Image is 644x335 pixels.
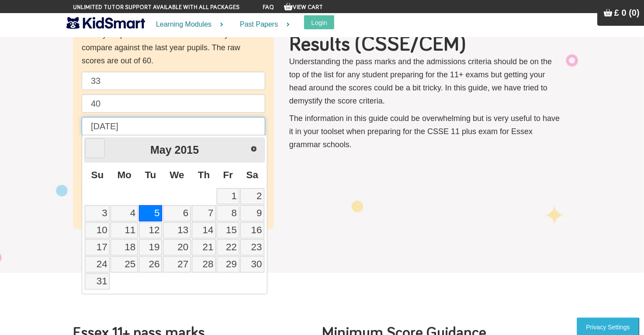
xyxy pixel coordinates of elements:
[117,169,132,180] span: Monday
[244,139,263,159] a: Next
[240,239,265,256] a: 23
[85,222,110,238] a: 10
[240,256,265,273] a: 30
[145,169,156,180] span: Tuesday
[85,239,110,256] a: 17
[111,256,138,273] a: 25
[139,256,162,273] a: 26
[145,13,229,36] a: Learning Modules
[73,3,239,12] span: Unlimited tutor support available with all packages
[614,8,640,17] span: £ 0 (0)
[111,205,138,221] a: 4
[85,138,105,158] a: Prev
[163,239,191,256] a: 20
[175,144,199,156] span: 2015
[82,28,265,67] p: Enter your practice score to find out how you compare against the last year pupils. The raw score...
[82,117,265,135] input: Date of birth (d/m/y) e.g. 27/12/2007
[240,222,265,238] a: 16
[217,222,239,238] a: 15
[163,222,191,238] a: 13
[66,15,145,31] img: KidSmart logo
[92,145,99,152] span: Prev
[82,72,265,90] input: English raw score
[139,205,162,221] a: 5
[192,205,216,221] a: 7
[229,13,295,36] a: Past Papers
[240,205,265,221] a: 9
[192,256,216,273] a: 28
[289,112,562,151] p: The information in this guide could be overwhelming but is very useful to have it in your toolset...
[250,145,257,152] span: Next
[263,4,274,10] a: FAQ
[223,169,233,180] span: Friday
[217,239,239,256] a: 22
[82,94,265,113] input: Maths raw score
[85,273,110,290] a: 31
[192,222,216,238] a: 14
[170,169,184,180] span: Wednesday
[217,205,239,221] a: 8
[91,169,104,180] span: Sunday
[604,8,613,17] img: Your items in the shopping basket
[111,222,138,238] a: 11
[150,144,172,156] span: May
[139,222,162,238] a: 12
[85,205,110,221] a: 3
[163,205,191,221] a: 6
[246,169,259,180] span: Saturday
[289,55,562,107] p: Understanding the pass marks and the admissions criteria should be on the top of the list for any...
[240,188,265,204] a: 2
[111,239,138,256] a: 18
[198,169,210,180] span: Thursday
[85,256,110,273] a: 24
[284,2,293,11] img: Your items in the shopping basket
[192,239,216,256] a: 21
[304,15,334,29] button: Login
[163,256,191,273] a: 27
[139,239,162,256] a: 19
[217,256,239,273] a: 29
[217,188,239,204] a: 1
[284,4,323,10] a: View Cart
